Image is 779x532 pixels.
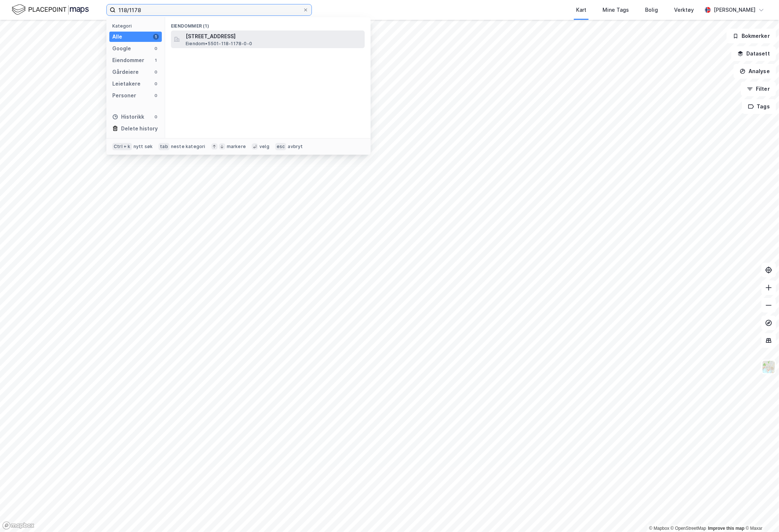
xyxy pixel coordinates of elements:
[159,143,170,150] div: tab
[134,144,153,150] div: nytt søk
[275,143,287,150] div: esc
[259,144,269,150] div: velg
[112,68,139,76] div: Gårdeiere
[112,32,122,41] div: Alle
[714,6,756,14] div: [PERSON_NAME]
[12,3,89,16] img: logo.f888ab2527a4732fd821a326f86c7f29.svg
[153,69,159,75] div: 0
[2,521,34,530] a: Mapbox homepage
[121,124,158,133] div: Delete history
[186,41,252,47] span: Eiendom • 5501-118-1178-0-0
[112,56,144,65] div: Eiendommer
[649,526,669,531] a: Mapbox
[708,526,745,531] a: Improve this map
[734,64,776,79] button: Analyse
[112,23,162,29] div: Kategori
[762,360,776,374] img: Z
[153,93,159,98] div: 0
[116,4,303,15] input: Søk på adresse, matrikkel, gårdeiere, leietakere eller personer
[727,29,776,43] button: Bokmerker
[674,6,694,14] div: Verktøy
[741,82,776,96] button: Filter
[742,99,776,114] button: Tags
[153,46,159,51] div: 0
[186,32,362,41] span: [STREET_ADDRESS]
[153,114,159,120] div: 0
[742,497,779,532] div: Kontrollprogram for chat
[288,144,303,150] div: avbryt
[576,6,586,14] div: Kart
[671,526,706,531] a: OpenStreetMap
[742,497,779,532] iframe: Chat Widget
[731,46,776,61] button: Datasett
[112,143,132,150] div: Ctrl + k
[603,6,629,14] div: Mine Tags
[227,144,246,150] div: markere
[112,44,131,53] div: Google
[171,144,205,150] div: neste kategori
[153,34,159,40] div: 1
[153,57,159,63] div: 1
[165,17,371,30] div: Eiendommer (1)
[153,81,159,87] div: 0
[112,91,136,100] div: Personer
[112,79,141,88] div: Leietakere
[645,6,658,14] div: Bolig
[112,112,144,121] div: Historikk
